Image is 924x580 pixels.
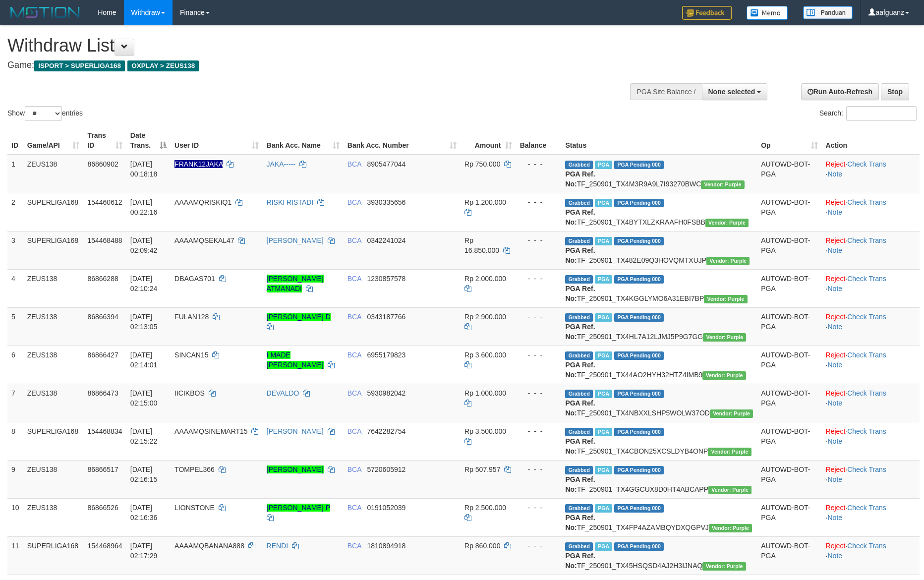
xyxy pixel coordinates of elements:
[464,542,500,550] span: Rp 860.000
[706,257,750,265] span: Vendor URL: https://trx4.1velocity.biz
[614,466,664,474] span: PGA Pending
[464,313,506,321] span: Rp 2.900.000
[7,269,23,307] td: 4
[7,231,23,269] td: 3
[827,437,842,445] a: Note
[595,161,612,169] span: Marked by aafpengsreynich
[347,465,361,473] span: BCA
[595,542,612,551] span: Marked by aafchoeunmanni
[757,307,821,346] td: AUTOWD-BOT-PGA
[595,351,612,360] span: Marked by aafpengsreynich
[595,428,612,436] span: Marked by aafnonsreyleab
[347,236,361,244] span: BCA
[127,60,199,71] span: OXPLAY > ZEUS138
[822,346,920,384] td: · ·
[702,83,768,100] button: None selected
[130,160,158,178] span: [DATE] 00:18:18
[595,313,612,322] span: Marked by aafpengsreynich
[464,198,506,206] span: Rp 1.200.000
[826,542,846,550] a: Reject
[267,542,289,550] a: RENDI
[174,236,234,244] span: AAAAMQSEKAL47
[25,106,62,121] select: Showentries
[347,542,361,550] span: BCA
[23,498,84,536] td: ZEUS138
[846,106,917,121] input: Search:
[561,346,757,384] td: TF_250901_TX44AO2HYH32HTZ4IMB9
[595,275,612,284] span: Marked by aafpengsreynich
[520,426,558,436] div: - - -
[464,236,499,254] span: Rp 16.850.000
[7,36,606,56] h1: Withdraw List
[827,246,842,254] a: Note
[87,275,118,283] span: 86866288
[826,465,846,473] a: Reject
[561,536,757,575] td: TF_250901_TX45HSQSD4AJ2H3IJNAQ
[757,422,821,460] td: AUTOWD-BOT-PGA
[367,313,405,321] span: Copy 0343187766 to clipboard
[614,428,664,436] span: PGA Pending
[757,460,821,498] td: AUTOWD-BOT-PGA
[367,160,405,168] span: Copy 8905477044 to clipboard
[827,552,842,560] a: Note
[822,193,920,231] td: · ·
[464,504,506,512] span: Rp 2.500.000
[464,427,506,435] span: Rp 3.500.000
[23,269,84,307] td: ZEUS138
[23,193,84,231] td: SUPERLIGA168
[87,542,122,550] span: 154468964
[819,106,917,121] label: Search:
[822,269,920,307] td: · ·
[565,466,593,474] span: Grabbed
[87,313,118,321] span: 86866394
[267,160,295,168] a: JAKA-----
[757,269,821,307] td: AUTOWD-BOT-PGA
[614,313,664,322] span: PGA Pending
[827,514,842,522] a: Note
[847,275,886,283] a: Check Trans
[174,504,215,512] span: LIONSTONE
[174,313,209,321] span: FULAN128
[561,231,757,269] td: TF_250901_TX482E09Q3HOVQMTXUJP
[130,198,158,216] span: [DATE] 00:22:16
[267,236,324,244] a: [PERSON_NAME]
[87,504,118,512] span: 86866526
[34,60,125,71] span: ISPORT > SUPERLIGA168
[803,6,853,19] img: panduan.png
[703,333,746,342] span: Vendor URL: https://trx4.1velocity.biz
[704,295,747,303] span: Vendor URL: https://trx4.1velocity.biz
[757,536,821,575] td: AUTOWD-BOT-PGA
[171,126,263,155] th: User ID: activate to sort column ascending
[367,236,405,244] span: Copy 0342241024 to clipboard
[595,390,612,398] span: Marked by aafpengsreynich
[130,504,158,522] span: [DATE] 02:16:36
[827,361,842,369] a: Note
[827,323,842,331] a: Note
[595,199,612,207] span: Marked by aafnonsreyleab
[561,498,757,536] td: TF_250901_TX4FP4AZAMBQYDXQGPVJ
[565,475,595,493] b: PGA Ref. No:
[561,193,757,231] td: TF_250901_TX4BYTXLZKRAAFH0FSBB
[757,346,821,384] td: AUTOWD-BOT-PGA
[561,384,757,422] td: TF_250901_TX4NBXXLSHP5WOLW37OD
[614,199,664,207] span: PGA Pending
[130,351,158,369] span: [DATE] 02:14:01
[367,504,405,512] span: Copy 0191052039 to clipboard
[130,389,158,407] span: [DATE] 02:15:00
[822,536,920,575] td: · ·
[565,170,595,188] b: PGA Ref. No:
[881,83,909,100] a: Stop
[595,466,612,474] span: Marked by aafpengsreynich
[520,274,558,284] div: - - -
[561,269,757,307] td: TF_250901_TX4KGGLYMO6A31EBI7BP
[126,126,171,155] th: Date Trans.: activate to sort column descending
[565,323,595,341] b: PGA Ref. No:
[702,562,746,571] span: Vendor URL: https://trx4.1velocity.biz
[7,126,23,155] th: ID
[822,498,920,536] td: · ·
[367,542,405,550] span: Copy 1810894918 to clipboard
[23,460,84,498] td: ZEUS138
[847,236,886,244] a: Check Trans
[565,285,595,302] b: PGA Ref. No:
[267,351,324,369] a: I MADE [PERSON_NAME]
